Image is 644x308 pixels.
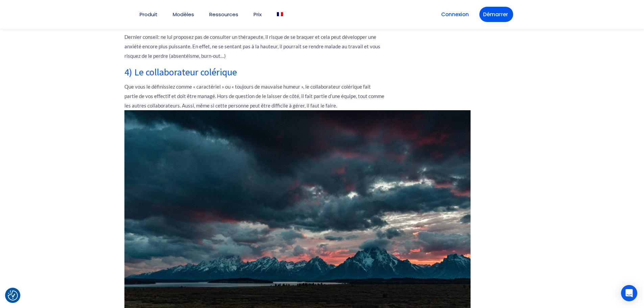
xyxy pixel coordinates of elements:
[8,290,18,301] button: Consent Preferences
[124,34,158,40] b: Dernier conseil
[479,7,513,22] a: Démarrer
[621,285,637,301] div: Open Intercom Messenger
[209,12,238,17] a: Ressources
[140,12,158,17] a: Produit
[254,12,262,17] a: Prix
[124,32,385,61] p: : ne lui proposez pas de consulter un thérapeute, il risque de se braquer et cela peut développer...
[437,7,473,22] a: Connexion
[124,66,237,78] b: 4) Le collaborateur colérique
[8,290,18,301] img: Revisit consent button
[173,12,194,17] a: Modèles
[277,12,283,16] img: Français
